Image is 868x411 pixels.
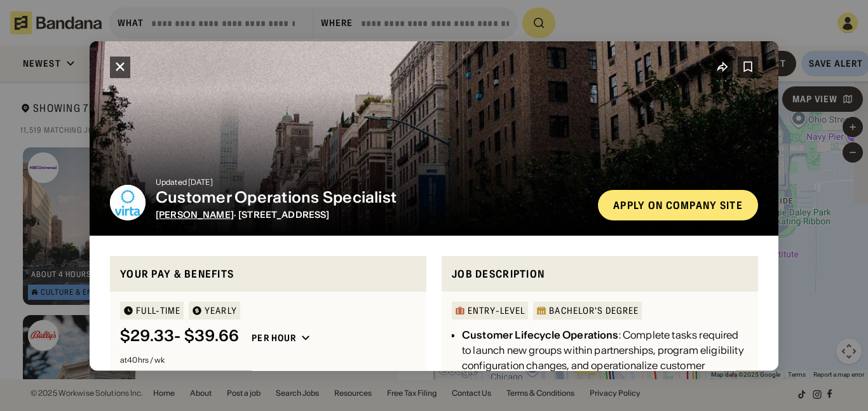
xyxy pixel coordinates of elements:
[156,209,588,220] div: · [STREET_ADDRESS]
[462,327,748,388] div: : Complete tasks required to launch new groups within partnerships, program eligibility configura...
[156,178,588,185] div: Updated [DATE]
[120,266,416,281] div: Your pay & benefits
[452,266,748,281] div: Job Description
[613,199,743,210] div: Apply on company site
[468,306,525,315] div: Entry-Level
[110,184,146,220] img: Virta logo
[120,327,239,346] div: $ 29.33 - $39.66
[136,306,180,315] div: Full-time
[120,356,416,364] div: at 40 hrs / wk
[462,328,619,341] div: Customer Lifecycle Operations
[156,188,588,206] div: Customer Operations Specialist
[549,306,639,315] div: Bachelor's Degree
[252,332,296,344] div: Per hour
[205,306,237,315] div: YEARLY
[156,208,234,220] span: [PERSON_NAME]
